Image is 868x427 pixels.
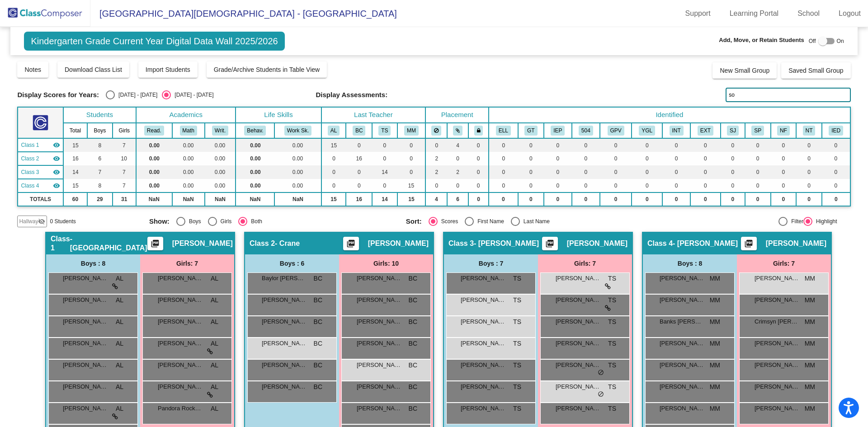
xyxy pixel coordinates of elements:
[489,138,518,152] td: 0
[247,217,262,225] div: Both
[115,91,157,99] div: [DATE] - [DATE]
[314,296,322,305] span: BC
[600,138,632,152] td: 0
[236,138,274,152] td: 0.00
[809,37,816,45] span: Off
[274,152,321,165] td: 0.00
[113,165,137,179] td: 7
[18,152,63,165] td: Becky Crane - Crane
[662,165,690,179] td: 0
[721,138,745,152] td: 0
[447,123,468,138] th: Keep with students
[662,152,690,165] td: 0
[149,217,399,226] mat-radio-group: Select an option
[343,237,359,250] button: Print Students Details
[518,138,544,152] td: 0
[544,179,571,192] td: 0
[461,274,506,283] span: [PERSON_NAME]
[513,296,521,305] span: TS
[721,192,745,206] td: 0
[468,179,489,192] td: 0
[796,192,822,206] td: 0
[690,138,721,152] td: 0
[572,123,600,138] th: 504 Plan
[608,274,616,283] span: TS
[474,217,504,225] div: First Name
[544,165,571,179] td: 0
[822,138,850,152] td: 0
[18,179,63,192] td: Madisyn Macklin - Macklin
[518,152,544,165] td: 0
[21,182,39,190] span: Class 4
[468,192,489,206] td: 0
[788,67,843,74] span: Saved Small Group
[662,179,690,192] td: 0
[397,192,425,206] td: 15
[113,138,137,152] td: 7
[87,192,112,206] td: 29
[262,296,307,305] span: [PERSON_NAME]
[368,239,429,248] span: [PERSON_NAME]
[207,61,327,78] button: Grade/Archive Students in Table View
[245,254,339,272] div: Boys : 6
[205,192,236,206] td: NaN
[518,123,544,138] th: Gifted and Talented
[425,123,447,138] th: Keep away students
[328,126,340,136] button: AL
[771,179,797,192] td: 0
[63,179,87,192] td: 15
[745,138,771,152] td: 0
[346,192,372,206] td: 16
[698,126,713,136] button: EXT
[796,179,822,192] td: 0
[468,152,489,165] td: 0
[113,152,137,165] td: 10
[236,165,274,179] td: 0.00
[171,91,213,99] div: [DATE] - [DATE]
[771,192,797,206] td: 0
[372,138,397,152] td: 0
[158,274,203,283] span: [PERSON_NAME]
[474,239,539,248] span: - [PERSON_NAME]
[544,123,571,138] th: Individualized Education Plan
[63,107,136,123] th: Students
[518,179,544,192] td: 0
[205,152,236,165] td: 0.00
[572,138,600,152] td: 0
[406,217,656,226] mat-radio-group: Select an option
[63,165,87,179] td: 14
[712,62,777,79] button: New Small Group
[18,192,63,206] td: TOTALS
[236,179,274,192] td: 0.00
[489,123,518,138] th: English Language Learner
[489,152,518,165] td: 0
[321,123,346,138] th: Anneslee Lawton
[212,126,228,136] button: Writ.
[321,107,426,123] th: Last Teacher
[468,165,489,179] td: 0
[771,152,797,165] td: 0
[372,165,397,179] td: 14
[690,179,721,192] td: 0
[544,192,571,206] td: 0
[236,107,321,123] th: Life Skills
[116,274,123,283] span: AL
[205,138,236,152] td: 0.00
[63,123,87,138] th: Total
[444,254,538,272] div: Boys : 7
[425,107,489,123] th: Placement
[520,217,550,225] div: Last Name
[803,126,816,136] button: NT
[425,138,447,152] td: 0
[321,138,346,152] td: 15
[397,179,425,192] td: 15
[24,66,41,73] span: Notes
[572,192,600,206] td: 0
[138,61,198,78] button: Import Students
[150,239,160,252] mat-icon: picture_as_pdf
[146,66,190,73] span: Import Students
[766,239,826,248] span: [PERSON_NAME]
[87,165,112,179] td: 7
[172,239,233,248] span: [PERSON_NAME]
[63,296,108,305] span: [PERSON_NAME]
